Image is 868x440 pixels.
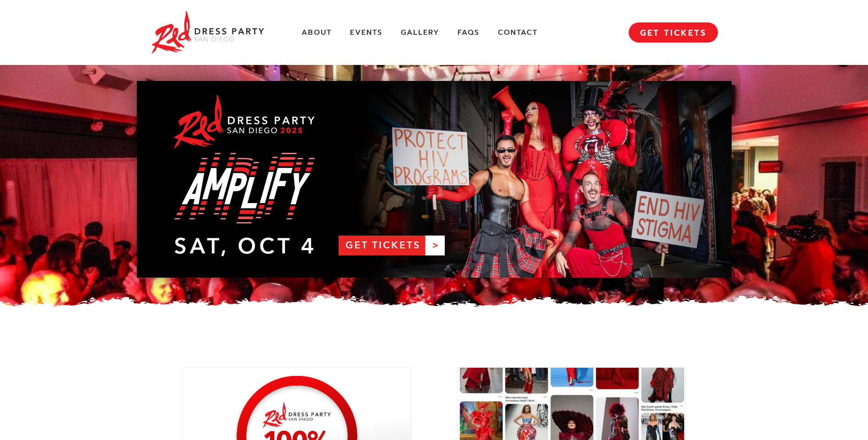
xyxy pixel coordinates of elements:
[302,28,332,38] a: About
[498,28,538,38] a: Contact
[401,28,439,38] a: Gallery
[350,28,383,38] a: Events
[151,9,265,56] img: Red Dress Party San Diego
[458,28,480,38] a: FAQs
[629,22,718,43] a: GET TICKETS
